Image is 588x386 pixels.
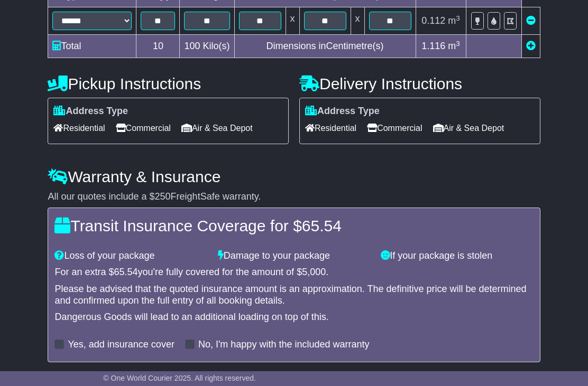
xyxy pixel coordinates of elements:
[68,339,174,351] label: Yes, add insurance cover
[181,120,253,136] span: Air & Sea Depot
[213,250,375,262] div: Damage to your package
[155,191,171,202] span: 250
[234,35,416,58] td: Dimensions in Centimetre(s)
[136,35,180,58] td: 10
[48,35,136,58] td: Total
[351,7,364,35] td: x
[421,15,445,26] span: 0.112
[526,15,536,26] a: Remove this item
[54,312,533,323] div: Dangerous Goods will lead to an additional loading on top of this.
[305,120,356,136] span: Residential
[448,41,460,51] span: m
[53,120,105,136] span: Residential
[54,284,533,306] div: Please be advised that the quoted insurance amount is an approximation. The definitive price will...
[375,250,538,262] div: If your package is stolen
[48,75,289,92] h4: Pickup Instructions
[456,40,460,48] sup: 3
[367,120,422,136] span: Commercial
[299,75,540,92] h4: Delivery Instructions
[54,217,533,234] h4: Transit Insurance Coverage for $
[49,250,212,262] div: Loss of your package
[116,120,171,136] span: Commercial
[302,267,326,277] span: 5,000
[305,106,380,117] label: Address Type
[526,41,536,51] a: Add new item
[302,217,342,234] span: 65.54
[456,14,460,22] sup: 3
[448,15,460,26] span: m
[180,35,234,58] td: Kilo(s)
[114,267,137,277] span: 65.54
[286,7,299,35] td: x
[48,168,540,185] h4: Warranty & Insurance
[53,106,128,117] label: Address Type
[48,191,540,203] div: All our quotes include a $ FreightSafe warranty.
[103,374,256,382] span: © One World Courier 2025. All rights reserved.
[184,41,200,51] span: 100
[54,267,533,278] div: For an extra $ you're fully covered for the amount of $ .
[421,41,445,51] span: 1.116
[198,339,370,351] label: No, I'm happy with the included warranty
[433,120,504,136] span: Air & Sea Depot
